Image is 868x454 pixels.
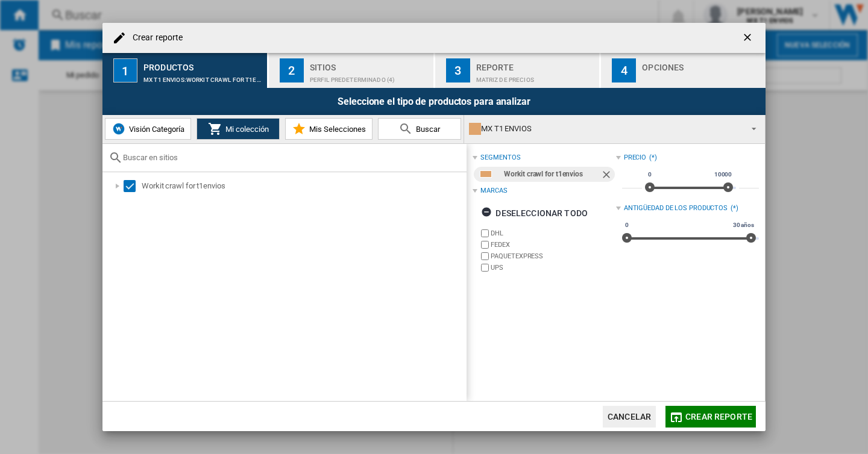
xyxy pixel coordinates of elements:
div: Opciones [642,58,761,70]
span: Crear reporte [685,412,752,421]
label: UPS [491,263,615,272]
div: 4 [612,58,636,82]
span: 0 [646,170,653,179]
div: 2 [280,58,304,82]
input: brand.name [481,264,489,272]
button: Mi colección [197,118,280,140]
button: Mis Selecciones [285,118,373,140]
label: PAQUETEXPRESS [491,252,615,261]
span: Buscar [413,125,440,134]
div: Productos [143,58,262,70]
button: Visión Categoría [105,118,191,140]
input: Buscar en sitios [123,153,461,162]
button: Deseleccionar todo [477,202,591,224]
div: MX T1 ENVIOS [469,120,741,137]
div: 3 [446,58,470,82]
div: Sitios [310,58,429,70]
div: Deseleccionar todo [481,202,588,224]
div: MX T1 ENVIOS:Workit crawl for t1envios [143,70,262,83]
span: 30 años [731,220,756,230]
div: Precio [624,153,646,163]
span: 0 [623,220,631,230]
input: brand.name [481,229,489,237]
button: 4 Opciones [601,53,766,88]
div: Antigüedad de los productos [624,204,728,213]
ng-md-icon: Quitar [600,169,615,183]
ng-md-icon: getI18NText('BUTTONS.CLOSE_DIALOG') [741,31,756,46]
input: brand.name [481,241,489,249]
button: Crear reporte [665,406,756,428]
label: FEDEX [491,240,615,249]
input: brand.name [481,252,489,260]
div: Workit crawl for t1envios [504,167,600,182]
div: Seleccione el tipo de productos para analizar [102,88,766,115]
h4: Crear reporte [127,32,183,44]
button: Cancelar [603,406,656,428]
span: Visión Categoría [126,125,184,134]
div: segmentos [480,153,520,163]
button: Buscar [378,118,461,140]
div: Matriz de precios [476,70,595,83]
div: Perfil predeterminado (4) [310,70,429,83]
label: DHL [491,229,615,238]
div: Reporte [476,58,595,70]
button: 3 Reporte Matriz de precios [435,53,601,88]
md-checkbox: Select [124,180,142,192]
span: 10000 [712,170,734,179]
img: wiser-icon-blue.png [112,122,126,136]
div: Workit crawl for t1envios [142,180,465,192]
button: getI18NText('BUTTONS.CLOSE_DIALOG') [737,26,761,50]
button: 1 Productos MX T1 ENVIOS:Workit crawl for t1envios [102,53,268,88]
div: 1 [113,58,137,82]
span: Mis Selecciones [306,125,366,134]
button: 2 Sitios Perfil predeterminado (4) [269,53,435,88]
span: Mi colección [222,125,269,134]
div: Marcas [480,186,507,196]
